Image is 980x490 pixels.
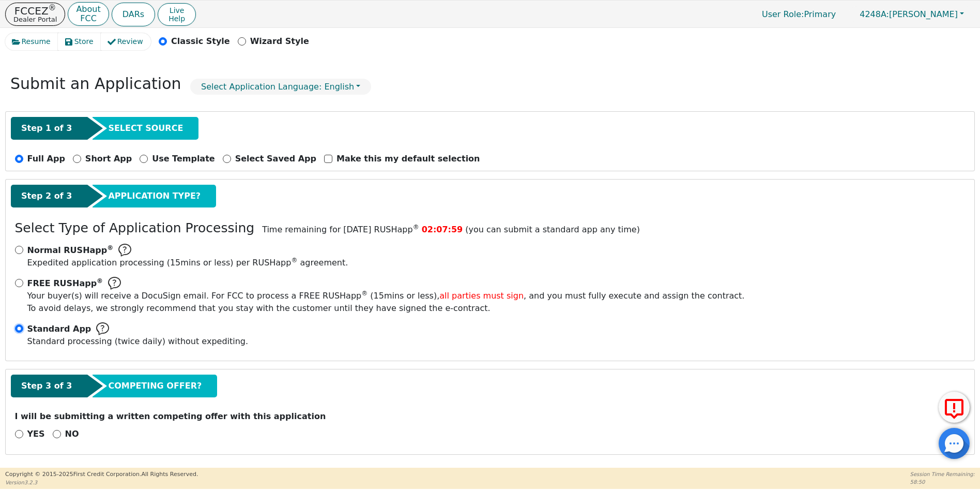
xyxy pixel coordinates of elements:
span: Standard App [27,323,91,335]
span: Resume [22,36,51,47]
p: I will be submitting a written competing offer with this application [15,410,966,423]
p: 58:50 [910,478,975,486]
span: Expedited application processing ( 15 mins or less) per RUSHapp agreement. [27,258,348,268]
span: Review [117,36,143,47]
span: Your buyer(s) will receive a DocuSign email. For FCC to process a FREE RUSHapp ( 15 mins or less)... [27,291,745,301]
span: Standard processing (twice daily) without expediting. [27,336,249,346]
p: Primary [752,4,846,24]
button: Resume [5,33,58,50]
button: Store [58,33,101,50]
span: COMPETING OFFER? [108,380,202,392]
span: Step 1 of 3 [21,122,72,135]
span: To avoid delays, we strongly recommend that you stay with the customer until they have signed the... [27,290,745,315]
button: Report Error to FCC [939,392,970,423]
p: Use Template [152,153,215,165]
h2: Submit an Application [10,75,181,93]
sup: ® [49,3,56,12]
button: AboutFCC [68,2,109,26]
p: Dealer Portal [13,16,57,23]
p: FCCEZ [13,6,57,16]
sup: ® [413,224,419,231]
button: LiveHelp [158,3,196,26]
p: Session Time Remaining: [910,470,975,478]
sup: ® [291,257,297,264]
span: Step 2 of 3 [21,190,72,202]
p: Wizard Style [250,35,309,48]
span: 02:07:59 [422,225,463,234]
button: DARs [112,3,155,26]
p: Version 3.2.3 [5,479,198,486]
span: Time remaining for [DATE] RUSHapp [262,225,419,234]
img: Help Bubble [96,322,109,335]
span: Store [74,36,94,47]
p: Short App [85,153,132,165]
button: Select Application Language: English [190,79,371,95]
span: FREE RUSHapp [27,278,103,288]
span: Live [169,6,185,14]
img: Help Bubble [108,277,121,290]
button: FCCEZ®Dealer Portal [5,3,65,26]
span: all parties must sign [439,291,524,301]
span: (you can submit a standard app any time) [465,225,640,234]
span: Normal RUSHapp [27,245,114,255]
img: Help Bubble [118,244,131,257]
p: Make this my default selection [336,153,480,165]
p: FCC [76,14,100,23]
p: YES [27,428,45,440]
p: Select Saved App [235,153,316,165]
span: Help [169,14,185,23]
sup: ® [107,244,113,251]
p: Full App [27,153,65,165]
h3: Select Type of Application Processing [15,220,255,236]
p: NO [65,428,79,440]
a: User Role:Primary [752,4,846,24]
sup: ® [361,290,367,297]
span: APPLICATION TYPE? [108,190,201,202]
sup: ® [97,277,103,285]
span: User Role : [762,9,804,19]
span: Step 3 of 3 [21,380,72,392]
p: Copyright © 2015- 2025 First Credit Corporation. [5,470,198,479]
p: About [76,5,100,13]
button: 4248A:[PERSON_NAME] [849,6,975,22]
p: Classic Style [171,35,230,48]
span: SELECT SOURCE [108,122,183,135]
button: Review [101,33,151,50]
span: All Rights Reserved. [141,471,198,478]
